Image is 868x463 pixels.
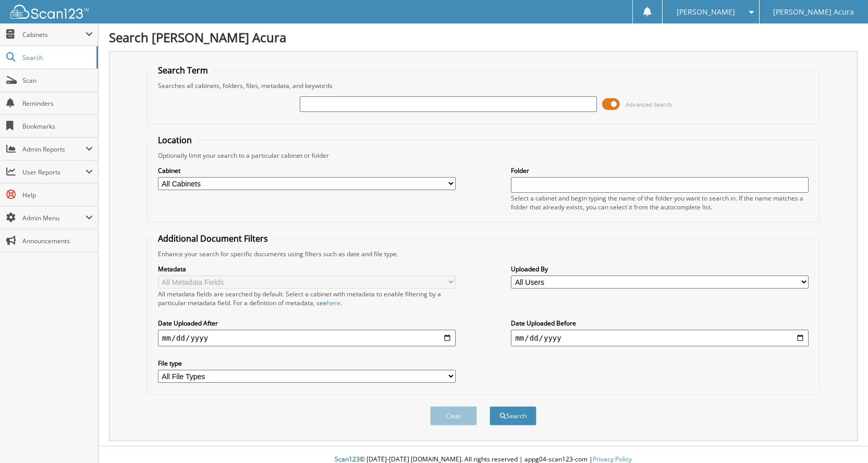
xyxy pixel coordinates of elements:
button: Search [490,406,536,426]
div: Optionally limit your search to a particular cabinet or folder [153,151,814,160]
span: Cabinets [22,30,85,39]
label: Folder [511,166,809,175]
span: [PERSON_NAME] Acura [773,9,854,15]
label: File type [158,359,456,368]
label: Date Uploaded After [158,319,456,328]
a: here [327,298,340,307]
h1: Search [PERSON_NAME] Acura [109,29,858,46]
span: Advanced Search [626,101,672,108]
span: Search [22,53,91,62]
div: Searches all cabinets, folders, files, metadata, and keywords [153,81,814,90]
span: Scan [22,76,93,85]
label: Uploaded By [511,265,809,273]
div: Enhance your search for specific documents using filters such as date and file type. [153,249,814,258]
span: Help [22,191,93,199]
span: Bookmarks [22,122,93,131]
input: end [511,330,809,346]
div: All metadata fields are searched by default. Select a cabinet with metadata to enable filtering b... [158,290,456,307]
div: Select a cabinet and begin typing the name of the folder you want to search in. If the name match... [511,194,809,211]
img: scan123-logo-white.svg [10,5,89,19]
span: Announcements [22,236,93,245]
label: Metadata [158,265,456,273]
label: Date Uploaded Before [511,319,809,328]
span: Admin Menu [22,214,85,222]
button: Clear [430,406,477,426]
span: Admin Reports [22,145,85,154]
input: start [158,330,456,346]
span: User Reports [22,168,85,177]
legend: Search Term [153,65,213,76]
legend: Location [153,134,197,146]
label: Cabinet [158,166,456,175]
span: [PERSON_NAME] [677,9,735,15]
legend: Additional Document Filters [153,233,273,244]
span: Reminders [22,99,93,108]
